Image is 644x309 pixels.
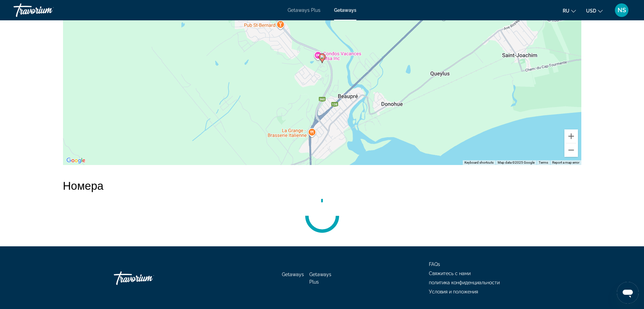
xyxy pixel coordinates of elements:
[563,8,569,14] span: ru
[617,282,639,304] iframe: Button to launch messaging window
[334,7,356,13] a: Getaways
[429,262,440,267] a: FAQs
[114,268,182,288] a: Go Home
[613,3,630,17] button: User Menu
[429,271,471,276] a: Свяжитесь с нами
[552,161,579,164] a: Report a map error
[586,8,596,14] span: USD
[65,156,87,165] a: Open this area in Google Maps (opens a new window)
[309,272,331,285] a: Getaways Plus
[564,143,578,157] button: Zoom out
[563,6,576,16] button: Change language
[14,1,81,19] a: Travorium
[288,7,320,13] a: Getaways Plus
[429,280,500,285] a: политика конфиденциальности
[429,289,478,294] a: Условия и положения
[586,6,603,16] button: Change currency
[564,129,578,143] button: Zoom in
[498,161,535,164] span: Map data ©2025 Google
[282,272,304,277] a: Getaways
[63,179,581,192] h2: Номера
[618,7,626,14] span: NS
[464,160,494,165] button: Keyboard shortcuts
[65,156,87,165] img: Google
[539,161,548,164] a: Terms (opens in new tab)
